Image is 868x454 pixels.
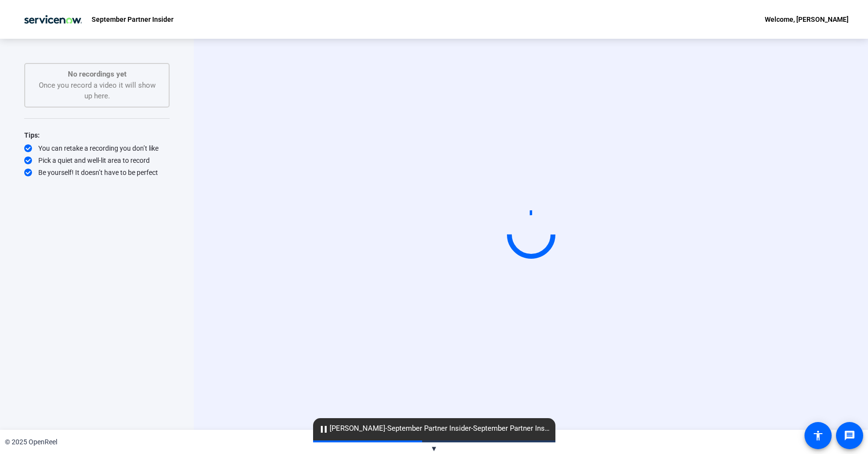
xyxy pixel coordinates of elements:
[318,423,330,435] mat-icon: pause
[35,69,159,80] p: No recordings yet
[24,143,170,153] div: You can retake a recording you don’t like
[812,430,824,441] mat-icon: accessibility
[844,430,855,441] mat-icon: message
[313,423,555,435] span: [PERSON_NAME]-September Partner Insider-September Partner Insider-1755873502248-webcam
[430,444,438,453] span: ▼
[35,69,159,102] div: Once you record a video it will show up here.
[24,156,170,165] div: Pick a quiet and well-lit area to record
[24,129,170,141] div: Tips:
[24,168,170,177] div: Be yourself! It doesn’t have to be perfect
[92,14,174,25] p: September Partner Insider
[5,437,57,447] div: © 2025 OpenReel
[19,10,87,29] img: OpenReel logo
[765,14,849,25] div: Welcome, [PERSON_NAME]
